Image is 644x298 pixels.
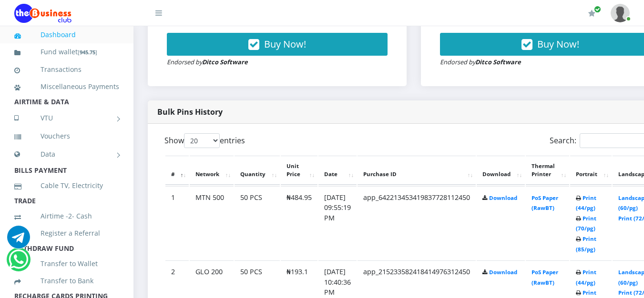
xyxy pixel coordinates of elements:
[537,38,579,50] span: Buy Now!
[611,4,630,22] img: User
[489,268,517,276] a: Download
[78,49,97,56] small: [ ]
[588,10,595,17] i: Renew/Upgrade Subscription
[14,4,72,23] img: Logo
[14,59,119,80] a: Transactions
[14,106,119,130] a: VTU
[202,58,248,66] strong: Ditco Software
[576,235,596,253] a: Print (85/pg)
[9,255,28,271] a: Chat for support
[14,222,119,244] a: Register a Referral
[235,186,280,260] td: 50 PCS
[532,194,558,212] a: PoS Paper (RawBT)
[235,156,280,185] th: Quantity: activate to sort column ascending
[14,41,119,63] a: Fund wallet[945.75]
[14,76,119,98] a: Miscellaneous Payments
[14,253,119,275] a: Transfer to Wallet
[477,156,525,185] th: Download: activate to sort column ascending
[14,205,119,227] a: Airtime -2- Cash
[532,268,558,286] a: PoS Paper (RawBT)
[281,156,317,185] th: Unit Price: activate to sort column ascending
[157,107,223,117] strong: Bulk Pins History
[358,186,476,260] td: app_642213453419837728112450
[167,33,388,56] button: Buy Now!
[594,6,601,13] span: Renew/Upgrade Subscription
[358,156,476,185] th: Purchase ID: activate to sort column ascending
[184,133,220,148] select: Showentries
[318,156,357,185] th: Date: activate to sort column ascending
[80,49,95,56] b: 945.75
[165,186,189,260] td: 1
[14,24,119,46] a: Dashboard
[190,156,234,185] th: Network: activate to sort column ascending
[526,156,569,185] th: Thermal Printer: activate to sort column ascending
[489,194,517,201] a: Download
[14,175,119,197] a: Cable TV, Electricity
[570,156,612,185] th: Portrait: activate to sort column ascending
[14,142,119,166] a: Data
[576,194,596,212] a: Print (44/pg)
[576,215,596,232] a: Print (70/pg)
[475,58,521,66] strong: Ditco Software
[576,268,596,286] a: Print (44/pg)
[281,186,317,260] td: ₦484.95
[264,38,306,50] span: Buy Now!
[165,156,189,185] th: #: activate to sort column descending
[14,125,119,147] a: Vouchers
[164,133,245,148] label: Show entries
[167,58,248,66] small: Endorsed by
[440,58,521,66] small: Endorsed by
[7,233,30,248] a: Chat for support
[318,186,357,260] td: [DATE] 09:55:19 PM
[14,270,119,292] a: Transfer to Bank
[190,186,234,260] td: MTN 500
